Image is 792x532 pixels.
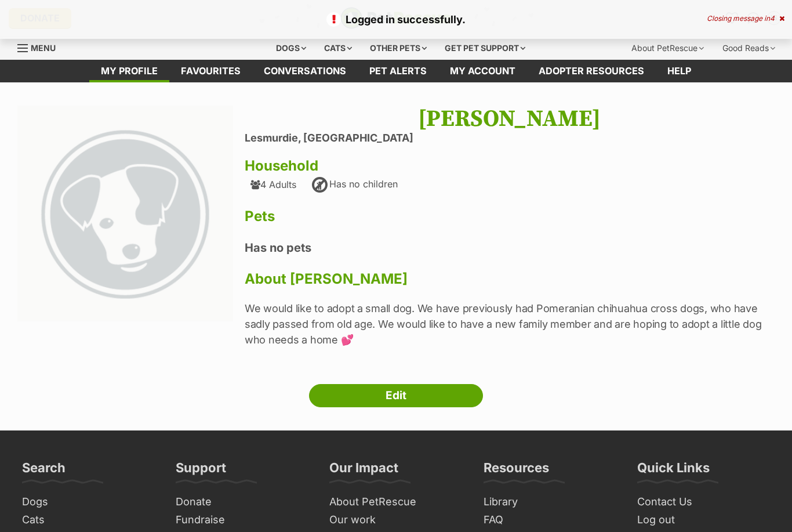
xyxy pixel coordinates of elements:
a: FAQ [479,511,621,529]
a: Log out [633,511,775,529]
a: Library [479,493,621,511]
a: My profile [89,60,169,82]
h3: Our Impact [329,459,398,483]
a: Help [656,60,703,82]
h3: Household [245,158,775,174]
h3: About [PERSON_NAME] [245,271,775,287]
a: Dogs [17,493,159,511]
a: conversations [252,60,358,82]
a: About PetRescue [325,493,467,511]
div: Cats [316,37,360,60]
a: Edit [309,384,483,407]
div: Has no children [311,176,398,194]
h3: Search [22,459,66,483]
a: Donate [171,493,313,511]
a: My account [438,60,527,82]
h4: Has no pets [245,240,775,255]
h3: Quick Links [637,459,710,483]
a: Our work [325,511,467,529]
h3: Support [176,459,226,483]
a: Menu [17,37,64,57]
a: Adopter resources [527,60,656,82]
h3: Resources [484,459,549,483]
div: About PetRescue [623,37,712,60]
li: Lesmurdie, [GEOGRAPHIC_DATA] [245,132,775,144]
div: Other pets [362,37,435,60]
div: Get pet support [437,37,533,60]
a: Favourites [169,60,252,82]
p: We would like to adopt a small dog. We have previously had Pomeranian chihuahua cross dogs, who h... [245,301,775,348]
a: Contact Us [633,493,775,511]
a: Pet alerts [358,60,438,82]
span: Menu [31,43,56,53]
img: large_default-f37c3b2ddc539b7721ffdbd4c88987add89f2ef0fd77a71d0d44a6cf3104916e.png [17,106,233,321]
a: Cats [17,511,159,529]
div: 4 Adults [250,179,296,190]
h1: [PERSON_NAME] [245,106,775,132]
div: Dogs [268,37,314,60]
div: Good Reads [714,37,783,60]
h3: Pets [245,208,775,225]
a: Fundraise [171,511,313,529]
